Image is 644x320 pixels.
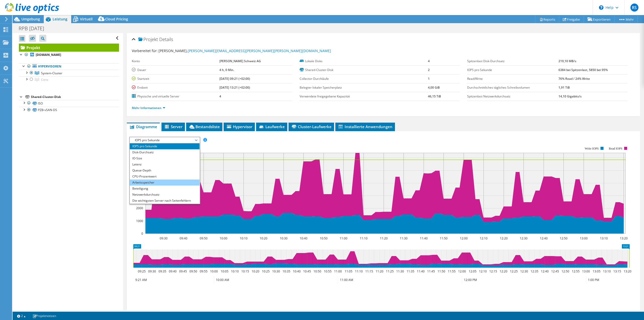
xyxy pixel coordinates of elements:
[345,269,352,273] text: 11:05
[580,236,588,240] text: 13:00
[188,48,331,53] a: [PERSON_NAME][EMAIL_ADDRESS][PERSON_NAME][PERSON_NAME][DOMAIN_NAME]
[130,198,199,204] li: Die wichtigsten Server nach Seitenfehlern
[338,124,392,129] span: Installierte Anwendungen
[14,313,29,319] a: 2
[417,269,425,273] text: 11:40
[132,48,158,53] label: Vorbereitet für:
[340,236,347,240] text: 11:00
[136,206,143,210] text: 2000
[376,269,383,273] text: 11:20
[19,100,119,106] a: ISO
[241,269,249,273] text: 10:15
[428,68,430,72] b: 2
[179,269,187,273] text: 09:45
[365,269,373,273] text: 11:15
[380,236,388,240] text: 11:20
[132,106,165,110] a: Mehr Informationen
[220,236,227,240] text: 10:00
[53,17,67,21] span: Leistung
[560,236,568,240] text: 12:50
[272,269,280,273] text: 10:30
[593,269,600,273] text: 13:05
[132,59,219,64] label: Konto
[551,269,559,273] text: 12:45
[420,236,428,240] text: 11:40
[559,15,584,23] a: Freigabe
[558,68,608,72] b: 6384 bei Spitzenlast, 5850 bei 95%
[300,76,428,81] label: Collector-Durchläufe
[19,44,119,52] a: Projekt
[105,17,128,21] span: Cloud Pricing
[300,236,307,240] text: 10:40
[313,269,321,273] text: 10:50
[448,269,456,273] text: 11:55
[130,155,199,161] li: IO-Size
[130,186,199,192] li: Beteiligung
[210,269,218,273] text: 10:00
[291,124,332,129] span: Cluster-Laufwerke
[189,124,220,129] span: Bestandsliste
[219,85,250,90] b: [DATE] 13:21 (+02:00)
[428,59,430,63] b: 4
[540,236,548,240] text: 12:40
[467,76,558,81] label: Read/Write
[427,269,435,273] text: 11:45
[458,269,466,273] text: 12:00
[599,5,603,10] svg: \n
[624,269,631,273] text: 13:20
[21,17,40,21] span: Umgebung
[283,269,290,273] text: 10:35
[164,124,182,129] span: Server
[324,269,332,273] text: 10:55
[136,219,143,223] text: 1000
[130,192,199,198] li: Netzwerkdurchsatz
[132,94,219,99] label: Physische und virtuelle Server
[600,236,608,240] text: 13:10
[300,59,428,64] label: Lokale Disks
[219,77,250,81] b: [DATE] 09:21 (+02:00)
[293,269,301,273] text: 10:40
[520,269,528,273] text: 12:30
[169,269,177,273] text: 09:40
[19,107,119,113] a: PZB-vSAN-DS
[428,94,441,98] b: 46,15 TiB
[262,269,270,273] text: 10:25
[469,269,476,273] text: 12:05
[558,59,576,63] b: 219,10 MB/s
[19,70,119,76] a: System-Cluster
[148,269,156,273] text: 09:30
[479,269,487,273] text: 12:10
[252,269,259,273] text: 10:20
[226,124,252,129] span: Hypervisor
[159,36,173,42] span: Details
[467,94,558,99] label: Spitzenlast Netzwerkdurchsatz
[582,269,590,273] text: 13:00
[41,71,62,75] span: System-Cluster
[130,161,199,167] li: Latenz
[138,269,146,273] text: 09:25
[300,85,428,90] label: Belegter lokaler Speicherplatz
[141,231,143,236] text: 0
[561,269,569,273] text: 12:50
[19,63,119,70] a: Hypervisoren
[440,236,448,240] text: 11:50
[609,147,623,150] text: Read IOPS
[31,94,119,100] div: Shared-Cluster-Disk
[386,269,394,273] text: 11:25
[520,236,528,240] text: 12:30
[200,269,208,273] text: 09:55
[219,94,221,98] b: 4
[467,67,558,73] label: IOPS pro Sekunde
[300,94,428,99] label: Verwendete freigegebene Kapazität
[500,236,508,240] text: 12:20
[132,85,219,90] label: Endzeit
[260,236,267,240] text: 10:20
[138,37,158,42] span: Projekt
[160,236,168,240] text: 09:30
[129,124,157,129] span: Diagramme
[460,236,468,240] text: 12:00
[489,269,497,273] text: 12:15
[303,269,311,273] text: 10:45
[558,94,582,98] b: 14,10 Gigabits/s
[585,147,599,150] text: Write IOPS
